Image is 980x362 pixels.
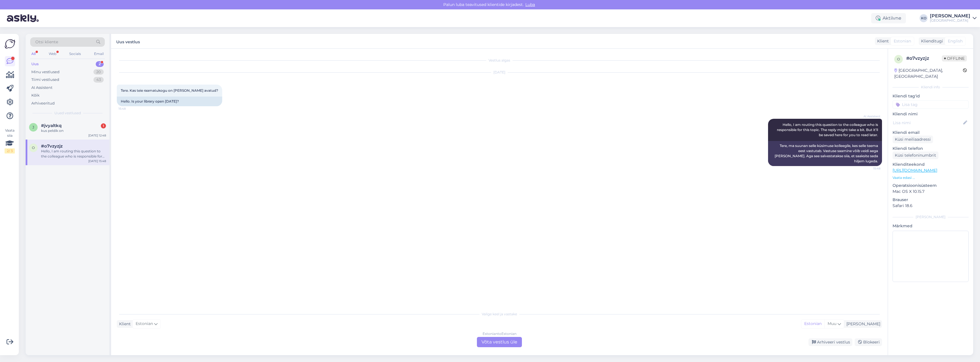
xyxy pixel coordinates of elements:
div: kus peldik on [41,128,106,133]
p: Safari 18.6 [893,203,969,209]
input: Lisa nimi [893,120,962,126]
p: Klienditeekond [893,161,969,167]
span: 15:48 [119,107,140,111]
div: KO [920,14,928,22]
div: Valige keel ja vastake [117,312,882,317]
div: Estonian to Estonian [483,331,516,336]
div: [GEOGRAPHIC_DATA], [GEOGRAPHIC_DATA] [894,68,963,79]
span: Estonian [136,321,153,327]
div: Estonian [801,320,824,328]
div: Vestlus algas [117,58,882,63]
div: # o7vzyzjz [906,55,942,62]
span: Hello, I am routing this question to the colleague who is responsible for this topic. The reply m... [777,122,879,137]
span: English [948,38,963,44]
div: Vaata siia [5,128,15,154]
span: Uued vestlused [54,111,81,116]
div: Hello. Is your library open [DATE]? [117,97,222,106]
div: [GEOGRAPHIC_DATA] [930,18,970,23]
span: j [32,125,34,129]
span: AI Assistent [859,114,880,118]
span: Luba [524,2,537,7]
div: [DATE] [117,70,882,75]
div: Kõik [31,93,40,98]
div: [PERSON_NAME] [844,321,880,327]
div: Küsi telefoninumbrit [893,152,938,159]
span: Tere. Kas teie raamatukogu on [PERSON_NAME] avatud? [121,88,218,93]
div: Tiimi vestlused [31,77,59,83]
div: AI Assistent [31,85,52,91]
div: Uus [31,61,39,67]
span: Otsi kliente [35,39,58,45]
div: Küsi meiliaadressi [893,136,933,143]
span: #jvyaltkq [41,123,62,128]
a: [PERSON_NAME][GEOGRAPHIC_DATA] [930,14,977,23]
span: Offline [942,55,967,62]
p: Kliendi email [893,130,969,136]
span: 15:48 [859,166,880,171]
div: Klient [875,38,889,44]
span: Muu [828,321,836,326]
div: Hello, I am routing this question to the colleague who is responsible for this topic. The reply m... [41,149,106,159]
span: o [32,146,35,150]
div: Arhiveeritud [31,101,55,106]
div: Klient [117,321,131,327]
div: Blokeeri [855,338,882,346]
div: [PERSON_NAME] [930,14,970,18]
div: 43 [93,77,104,83]
div: Minu vestlused [31,69,60,75]
p: Operatsioonisüsteem [893,183,969,189]
p: Vaata edasi ... [893,175,969,180]
span: Estonian [894,38,911,44]
p: Mac OS X 10.15.7 [893,189,969,195]
div: Klienditugi [919,38,943,44]
div: Kliendi info [893,85,969,90]
img: Askly Logo [5,38,15,49]
div: [PERSON_NAME] [893,214,969,220]
div: 1 [101,123,106,128]
p: Kliendi nimi [893,111,969,117]
div: All [30,50,37,58]
a: [URL][DOMAIN_NAME] [893,168,937,173]
input: Lisa tag [893,100,969,109]
div: 2 / 3 [5,148,15,154]
p: Märkmed [893,223,969,229]
label: Uus vestlus [116,37,140,45]
span: o [897,57,900,61]
div: Email [93,50,105,58]
div: Arhiveeri vestlus [808,338,852,346]
div: Võta vestlus üle [477,337,522,347]
div: Web [48,50,58,58]
span: #o7vzyzjz [41,144,63,149]
div: Tere, ma suunan selle küsimuse kolleegile, kes selle teema eest vastutab. Vastuse saamine võib ve... [768,141,882,166]
p: Kliendi telefon [893,146,969,152]
p: Kliendi tag'id [893,93,969,99]
div: 20 [93,69,104,75]
div: Socials [68,50,82,58]
div: [DATE] 12:48 [88,133,106,138]
p: Brauser [893,197,969,203]
div: [DATE] 15:48 [88,159,106,163]
div: 2 [96,61,104,67]
div: Aktiivne [871,13,906,23]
